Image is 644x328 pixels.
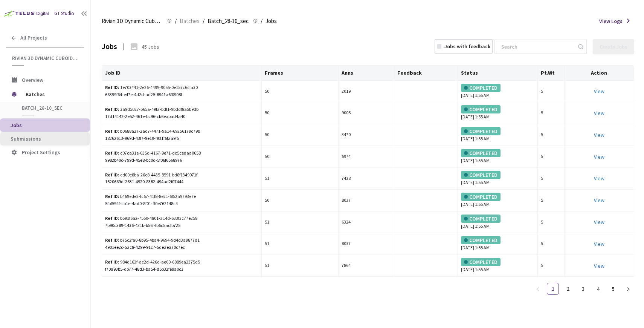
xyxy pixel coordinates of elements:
[11,122,22,129] span: Jobs
[461,171,534,186] div: [DATE] 1:55 AM
[594,175,604,182] a: View
[105,172,119,178] b: Ref ID:
[339,124,394,146] td: 3470
[461,236,534,251] div: [DATE] 1:55 AM
[594,132,604,138] a: View
[262,81,339,103] td: 50
[105,259,119,265] b: Ref ID:
[262,190,339,212] td: 50
[461,84,534,99] div: [DATE] 1:55 AM
[461,258,534,273] div: [DATE] 1:55 AM
[339,66,394,81] th: Anns
[599,17,623,25] span: View Logs
[458,66,538,81] th: Status
[262,102,339,124] td: 50
[339,212,394,233] td: 6324
[105,222,258,229] div: 7b90c389-1436-431b-b56f-fb6c5acfb725
[538,168,565,190] td: 5
[600,44,627,50] div: Create Jobs
[102,41,117,52] div: Jobs
[594,110,604,116] a: View
[538,102,565,124] td: 5
[142,43,159,51] div: 45 Jobs
[622,283,634,295] li: Next Page
[461,193,534,208] div: [DATE] 1:55 AM
[102,66,262,81] th: Job ID
[339,81,394,103] td: 2019
[592,283,604,295] li: 4
[339,168,394,190] td: 7438
[178,17,201,25] a: Batches
[444,43,490,50] div: Jobs with feedback
[208,17,249,26] span: Batch_28-10_sec
[261,17,262,26] li: /
[105,200,258,207] div: 5fbf594f-cb1e-4ad0-8f01-ff0e762148c4
[105,84,201,91] div: 1e703441-2e26-4499-9055-0e157c6cfa30
[538,146,565,168] td: 5
[262,146,339,168] td: 50
[339,102,394,124] td: 9005
[22,105,78,111] span: Batch_28-10_sec
[592,283,604,294] a: 4
[105,157,258,164] div: 9982b40c-799d-45e8-bc0d-5f06f6568976
[461,105,534,121] div: [DATE] 1:55 AM
[203,17,204,26] li: /
[12,55,79,61] span: Rivian 3D Dynamic Cuboids[2024-25]
[532,283,544,295] li: Previous Page
[262,255,339,277] td: 51
[538,124,565,146] td: 5
[461,258,501,266] div: COMPLETED
[105,178,258,185] div: 1520669d-2631-4920-8382-494ad2f07444
[262,168,339,190] td: 51
[461,149,501,157] div: COMPLETED
[339,146,394,168] td: 6974
[538,255,565,277] td: 5
[547,283,559,295] li: 1
[105,128,201,135] div: b0688a27-2ad7-4471-9a14-69256179c79b
[105,113,258,120] div: 17d14142-2e52-461e-bc96-cb6eabad4a40
[105,259,201,266] div: 984d162f-ac2d-426d-ae60-6889ea2375d5
[577,283,589,294] a: 3
[266,17,277,26] span: Jobs
[105,84,119,90] b: Ref ID:
[105,266,258,273] div: f70a93b5-db77-48d3-ba54-d5b32fe9a0c3
[22,149,60,156] span: Project Settings
[565,66,634,81] th: Action
[594,197,604,204] a: View
[262,66,339,81] th: Frames
[594,241,604,247] a: View
[461,236,501,244] div: COMPLETED
[105,215,119,221] b: Ref ID:
[105,193,119,199] b: Ref ID:
[538,190,565,212] td: 5
[105,128,119,134] b: Ref ID:
[105,150,119,156] b: Ref ID:
[262,124,339,146] td: 50
[105,106,119,112] b: Ref ID:
[20,35,47,41] span: All Projects
[105,193,201,200] div: b469ede2-fc67-41f8-8e21-6f52a9793e7e
[547,283,559,294] a: 1
[262,212,339,233] td: 51
[461,171,501,179] div: COMPLETED
[105,237,119,243] b: Ref ID:
[497,40,577,54] input: Search
[339,233,394,255] td: 8037
[180,17,200,26] span: Batches
[394,66,458,81] th: Feedback
[532,283,544,295] button: left
[105,135,258,142] div: 18262613-969d-43f7-9e19-f931f6faa9f5
[54,10,74,17] div: GT Studio
[105,215,201,222] div: b591f6a2-7550-4801-a14d-633f3c77e258
[105,106,201,113] div: 3a9d5027-b65a-49fa-bdf1-9bddf8a5b9db
[594,88,604,95] a: View
[105,244,258,251] div: 4901ee2c-5ac8-4299-91c7-5deaea70c7ec
[461,193,501,201] div: COMPLETED
[105,237,201,244] div: b75c2fa0-8b95-4ba4-9694-9d4d3a9877d1
[607,283,619,295] li: 5
[626,287,630,291] span: right
[339,190,394,212] td: 8037
[562,283,574,295] li: 2
[105,172,201,179] div: ed00e8ba-26e8-4435-8591-bd8f1349071f
[339,255,394,277] td: 7864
